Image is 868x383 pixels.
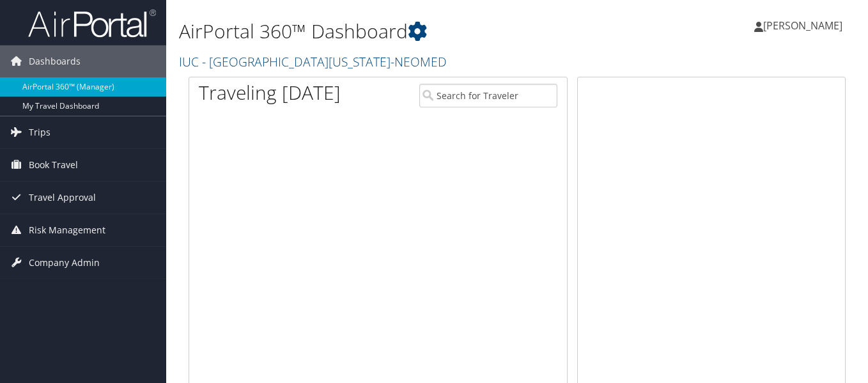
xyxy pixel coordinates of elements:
[754,6,855,45] a: [PERSON_NAME]
[29,247,100,279] span: Company Admin
[199,79,341,106] h1: Traveling [DATE]
[29,116,50,148] span: Trips
[28,8,156,38] img: airportal-logo.png
[179,18,630,45] h1: AirPortal 360™ Dashboard
[179,53,450,70] a: IUC - [GEOGRAPHIC_DATA][US_STATE]-NEOMED
[29,214,105,246] span: Risk Management
[29,149,78,181] span: Book Travel
[29,182,96,214] span: Travel Approval
[419,84,557,107] input: Search for Traveler
[29,45,81,77] span: Dashboards
[763,19,842,33] span: [PERSON_NAME]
